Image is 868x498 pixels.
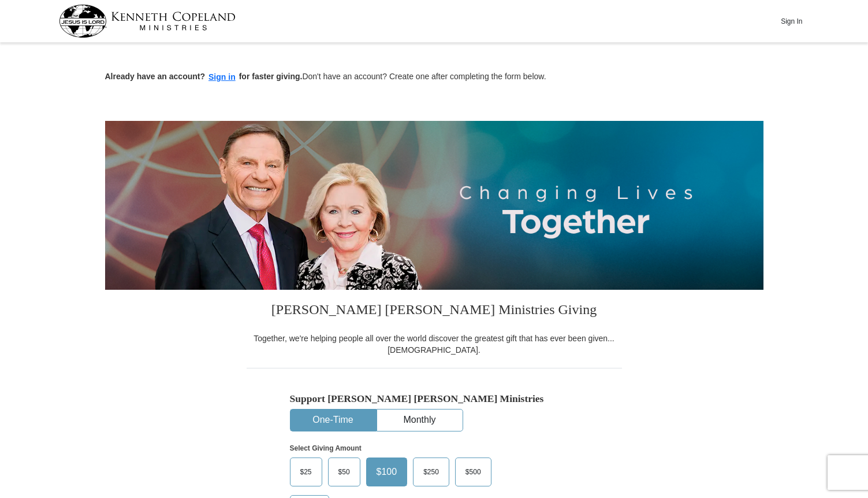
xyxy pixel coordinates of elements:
[59,5,236,38] img: kcm-header-logo.svg
[371,463,403,481] span: $100
[377,410,463,431] button: Monthly
[295,463,318,481] span: $25
[290,444,362,452] strong: Select Giving Amount
[290,410,376,431] button: One-Time
[205,71,239,84] button: Sign in
[774,12,809,30] button: Sign In
[333,463,356,481] span: $50
[105,72,303,81] strong: Already have an account? for faster giving.
[247,290,622,333] h3: [PERSON_NAME] [PERSON_NAME] Ministries Giving
[290,393,579,405] h5: Support [PERSON_NAME] [PERSON_NAME] Ministries
[460,463,487,481] span: $500
[418,463,445,481] span: $250
[247,333,622,356] div: Together, we're helping people all over the world discover the greatest gift that has ever been g...
[105,71,763,84] p: Don't have an account? Create one after completing the form below.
